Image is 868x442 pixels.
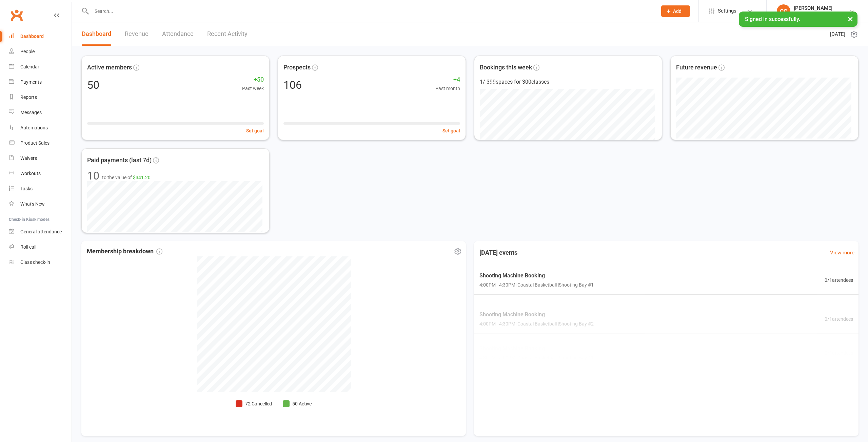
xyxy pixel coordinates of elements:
[133,175,151,180] span: $341.20
[794,11,833,17] div: Coastal Basketball
[9,135,72,151] a: Product Sales
[20,259,50,265] div: Class check-in
[479,344,594,353] span: Shooting Machine Booking
[479,430,594,439] span: Shooting Machine Booking
[479,412,594,419] span: 5:00PM - 5:30PM | Coastal Basketball | Shooting Bay #1
[9,181,72,196] a: Tasks
[9,196,72,212] a: What's New
[479,383,594,390] span: 4:30PM - 5:00PM | Coastal Basketball | Shooting Bay #2
[9,75,72,90] a: Payments
[9,255,72,270] a: Class kiosk mode
[20,244,36,250] div: Roll call
[242,85,264,92] span: Past week
[9,44,72,59] a: People
[82,22,111,46] a: Dashboard
[8,7,25,24] a: Clubworx
[87,170,99,181] div: 10
[474,247,523,259] h3: [DATE] events
[20,64,39,69] div: Calendar
[242,75,264,85] span: +50
[246,127,264,134] button: Set goal
[283,400,312,407] li: 50 Active
[20,171,41,176] div: Workouts
[87,80,99,90] div: 50
[87,63,132,72] span: Active members
[442,127,460,134] button: Set goal
[825,407,853,414] span: 0 / 1 attendees
[825,349,853,356] span: 0 / 1 attendees
[825,276,853,283] span: 0 / 1 attendees
[20,155,37,161] div: Waivers
[676,63,717,72] span: Future revenue
[162,22,194,46] a: Attendance
[480,78,656,86] div: 1 / 399 spaces for 300 classes
[20,110,42,115] div: Messages
[479,310,594,319] span: Shooting Machine Booking
[9,90,72,105] a: Reports
[102,174,151,181] span: to the value of
[830,249,854,257] a: View more
[844,12,856,26] button: ×
[20,79,42,85] div: Payments
[9,151,72,166] a: Waivers
[236,400,272,407] li: 72 Cancelled
[283,80,302,90] div: 106
[830,30,845,38] span: [DATE]
[125,22,149,46] a: Revenue
[9,239,72,255] a: Roll call
[794,5,833,11] div: [PERSON_NAME]
[20,229,62,234] div: General attendance
[825,315,853,322] span: 0 / 1 attendees
[718,3,736,19] span: Settings
[661,5,690,17] button: Add
[20,186,33,191] div: Tasks
[20,49,35,54] div: People
[479,271,594,280] span: Shooting Machine Booking
[20,201,45,207] div: What's New
[435,85,460,92] span: Past month
[479,281,594,289] span: 4:00PM - 4:30PM | Coastal Basketball | Shooting Bay #1
[825,378,853,385] span: 0 / 1 attendees
[20,140,50,146] div: Product Sales
[479,354,594,361] span: 4:30PM - 5:00PM | Coastal Basketball | Shooting Bay #1
[673,8,682,14] span: Add
[745,16,800,22] span: Signed in successfully.
[87,155,152,165] span: Paid payments (last 7d)
[207,22,248,46] a: Recent Activity
[479,320,594,328] span: 4:00PM - 4:30PM | Coastal Basketball | Shooting Bay #2
[20,94,37,100] div: Reports
[9,166,72,181] a: Workouts
[435,75,460,85] span: +4
[20,34,44,39] div: Dashboard
[479,373,594,382] span: Shooting Machine Booking
[777,4,790,18] div: CC
[90,6,652,16] input: Search...
[9,29,72,44] a: Dashboard
[283,63,311,72] span: Prospects
[9,59,72,75] a: Calendar
[9,224,72,239] a: General attendance kiosk mode
[9,105,72,120] a: Messages
[480,63,532,72] span: Bookings this week
[20,125,48,130] div: Automations
[9,120,72,135] a: Automations
[87,247,162,256] span: Membership breakdown
[479,402,594,411] span: Shooting Machine Booking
